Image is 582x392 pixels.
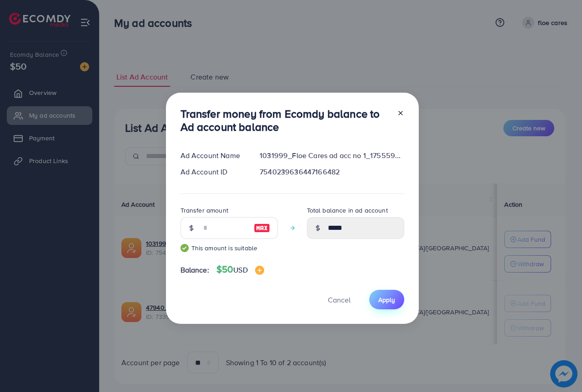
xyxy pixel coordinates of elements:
[328,295,351,305] span: Cancel
[181,206,228,215] label: Transfer amount
[316,290,362,309] button: Cancel
[173,150,253,161] div: Ad Account Name
[181,243,278,253] small: This amount is suitable
[216,264,264,275] h4: $50
[252,167,411,177] div: 7540239636447166482
[181,244,189,252] img: guide
[307,206,388,215] label: Total balance in ad account
[233,265,247,275] span: USD
[252,150,411,161] div: 1031999_Floe Cares ad acc no 1_1755598915786
[181,107,390,134] h3: Transfer money from Ecomdy balance to Ad account balance
[255,266,264,275] img: image
[173,167,253,177] div: Ad Account ID
[254,223,270,233] img: image
[369,290,404,309] button: Apply
[378,295,395,304] span: Apply
[181,265,209,275] span: Balance:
